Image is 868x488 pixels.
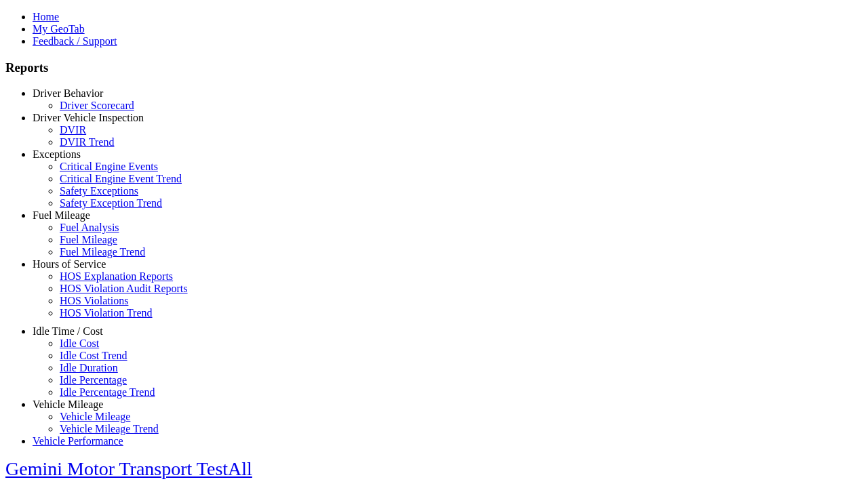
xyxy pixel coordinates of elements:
a: Idle Duration [60,362,118,373]
a: Safety Exceptions [60,185,138,197]
a: HOS Violation Audit Reports [60,283,188,294]
a: Driver Vehicle Inspection [33,112,144,123]
a: HOS Explanation Reports [60,270,173,282]
a: Fuel Mileage [33,209,90,221]
a: HOS Violation Trend [60,307,153,319]
a: Driver Scorecard [60,100,134,111]
a: Gemini Motor Transport TestAll [5,458,252,479]
a: Feedback / Support [33,35,117,47]
a: Safety Exception Trend [60,197,162,209]
a: Hours of Service [33,258,106,270]
h3: Reports [5,60,863,75]
a: Fuel Mileage Trend [60,246,145,258]
a: Home [33,11,59,22]
a: Critical Engine Event Trend [60,173,182,184]
a: Idle Cost [60,338,99,349]
a: My GeoTab [33,23,85,35]
a: Idle Cost Trend [60,350,127,361]
a: Exceptions [33,148,81,160]
a: Fuel Analysis [60,222,119,233]
a: Vehicle Performance [33,435,123,447]
a: Critical Engine Events [60,161,158,172]
a: DVIR Trend [60,136,114,148]
a: Driver Behavior [33,87,103,99]
a: HOS Violations [60,295,128,306]
a: Idle Percentage Trend [60,386,155,398]
a: Vehicle Mileage Trend [60,423,159,434]
a: Fuel Mileage [60,234,117,245]
a: Vehicle Mileage [60,411,130,422]
a: Vehicle Mileage [33,399,103,410]
a: Idle Time / Cost [33,325,103,337]
a: DVIR [60,124,86,136]
a: Idle Percentage [60,374,127,386]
